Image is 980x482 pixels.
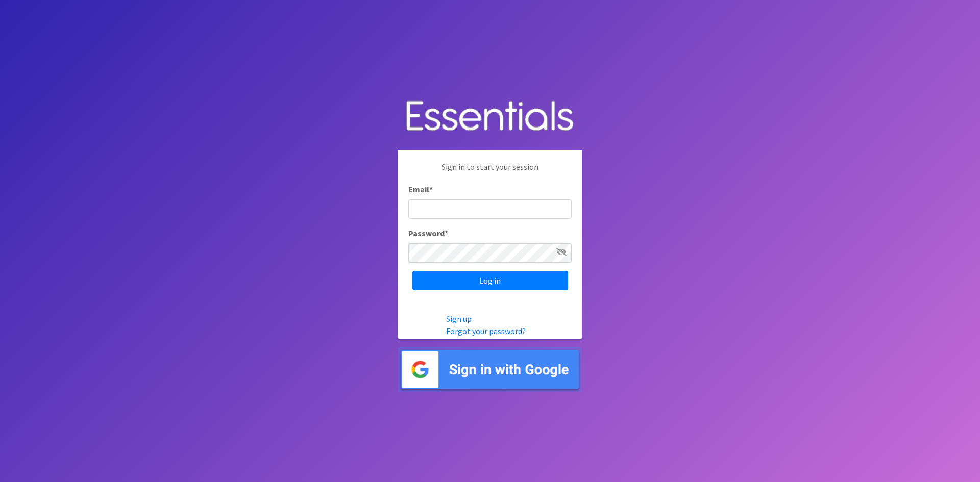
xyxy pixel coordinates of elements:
img: Sign in with Google [398,347,582,392]
a: Sign up [446,314,472,324]
label: Email [408,183,433,195]
p: Sign in to start your session [408,161,572,183]
abbr: required [429,184,433,194]
abbr: required [445,228,448,238]
input: Log in [412,271,568,290]
a: Forgot your password? [446,326,526,336]
label: Password [408,227,448,239]
img: Human Essentials [398,90,582,143]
